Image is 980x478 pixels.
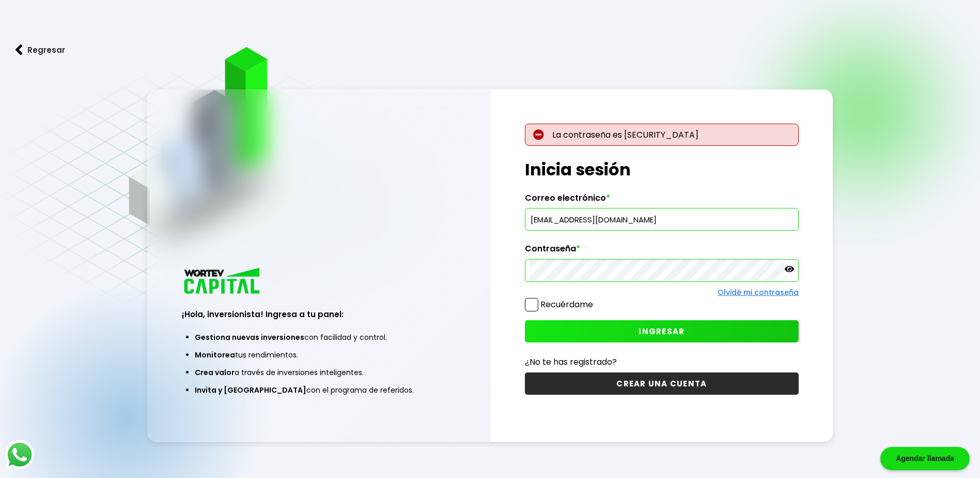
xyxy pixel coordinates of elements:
li: con el programa de referidos. [195,381,443,399]
li: a través de inversiones inteligentes. [195,364,443,381]
img: logos_whatsapp-icon.242b2217.svg [5,440,34,469]
label: Recuérdame [540,298,593,310]
p: La contraseña es [SECURITY_DATA] [525,124,799,146]
p: ¿No te has registrado? [525,355,799,368]
li: con facilidad y control. [195,328,443,346]
img: flecha izquierda [15,44,23,55]
img: error-circle.027baa21.svg [533,129,544,140]
li: tus rendimientos. [195,346,443,364]
button: INGRESAR [525,320,799,342]
button: CREAR UNA CUENTA [525,372,799,395]
div: Agendar llamada [880,447,970,470]
label: Correo electrónico [525,193,799,208]
span: Monitorea [195,350,235,360]
a: ¿No te has registrado?CREAR UNA CUENTA [525,355,799,395]
h1: Inicia sesión [525,157,799,182]
span: INGRESAR [639,326,685,337]
span: Invita y [GEOGRAPHIC_DATA] [195,385,306,395]
span: Gestiona nuevas inversiones [195,332,304,342]
h3: ¡Hola, inversionista! Ingresa a tu panel: [182,308,456,320]
label: Contraseña [525,244,799,259]
img: logo_wortev_capital [182,266,263,297]
input: hola@wortev.capital [530,208,794,230]
a: Olvidé mi contraseña [718,287,799,297]
span: Crea valor [195,367,235,378]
